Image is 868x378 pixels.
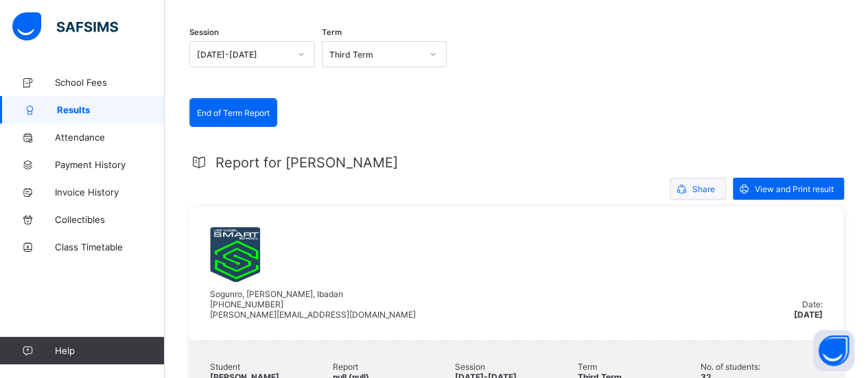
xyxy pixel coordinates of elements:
span: Attendance [55,132,165,143]
span: Session [189,27,219,37]
span: Student [210,362,333,372]
span: Share [692,184,715,194]
span: Class Timetable [55,241,165,252]
span: No. of students: [700,362,823,372]
span: School Fees [55,77,165,88]
span: Payment History [55,159,165,170]
span: Invoice History [55,187,165,198]
span: View and Print result [755,184,834,194]
span: Results [57,104,165,115]
span: Term [578,362,701,372]
span: [DATE] [794,309,823,320]
span: Report for [PERSON_NAME] [215,154,398,171]
div: Third Term [329,49,422,60]
img: umssoyo.png [210,227,260,282]
span: Report [333,362,456,372]
span: Collectibles [55,214,165,225]
span: Sogunro, [PERSON_NAME], Ibadan [PHONE_NUMBER] [PERSON_NAME][EMAIL_ADDRESS][DOMAIN_NAME] [210,289,416,320]
button: Open asap [813,330,854,371]
span: Date: [802,299,823,309]
img: safsims [12,12,118,41]
span: Help [55,345,164,356]
div: [DATE]-[DATE] [197,49,290,60]
span: Term [322,27,342,37]
span: End of Term Report [197,108,270,118]
span: Session [455,362,578,372]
